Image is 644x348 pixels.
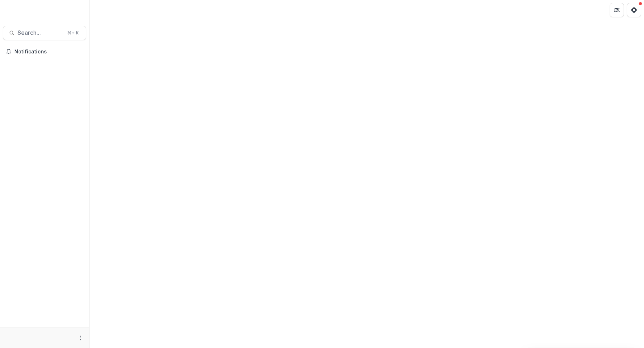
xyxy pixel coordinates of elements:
span: Notifications [14,49,83,55]
nav: breadcrumb [92,5,123,15]
span: Search... [18,29,63,36]
div: ⌘ + K [66,29,80,37]
button: More [76,334,85,342]
button: Notifications [3,46,86,57]
button: Get Help [627,3,641,17]
button: Search... [3,26,86,40]
button: Partners [610,3,624,17]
